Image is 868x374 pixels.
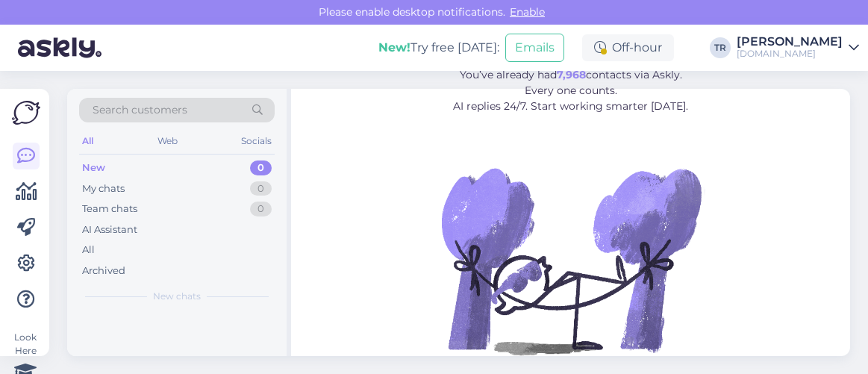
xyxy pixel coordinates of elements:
div: [DOMAIN_NAME] [737,48,843,60]
div: Off-hour [582,34,674,61]
b: New! [378,40,410,54]
div: 0 [250,202,272,216]
div: All [82,243,95,258]
div: Try free [DATE]: [378,39,499,57]
a: [PERSON_NAME][DOMAIN_NAME] [737,36,859,60]
div: 0 [250,181,272,196]
span: New chats [153,290,201,303]
div: New [82,160,105,175]
div: All [79,131,96,151]
span: Search customers [93,102,187,118]
div: Archived [82,264,125,278]
div: TR [710,37,731,58]
div: Web [154,131,181,151]
p: You’ve already had contacts via Askly. Every one counts. AI replies 24/7. Start working smarter [... [372,67,769,114]
span: Enable [505,5,549,19]
div: Socials [238,131,275,151]
div: [PERSON_NAME] [737,36,843,48]
div: AI Assistant [82,222,137,237]
img: Askly Logo [12,101,40,125]
b: 7,968 [557,68,586,81]
button: Emails [505,34,564,62]
div: 0 [250,160,272,175]
div: My chats [82,181,125,196]
div: Team chats [82,202,137,216]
